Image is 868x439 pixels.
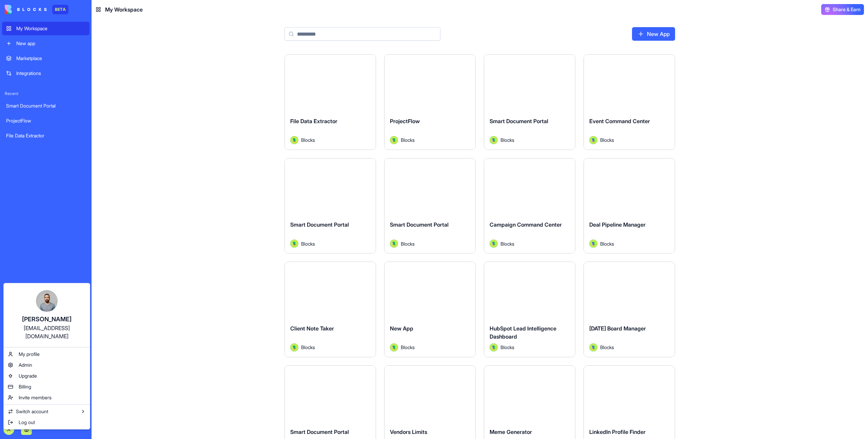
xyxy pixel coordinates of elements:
img: image_123650291_bsq8ao.jpg [36,290,58,312]
div: File Data Extractor [6,132,85,139]
span: Log out [19,419,35,426]
span: Invite members [19,394,52,401]
a: Admin [5,360,88,370]
span: Switch account [16,408,48,415]
a: My profile [5,349,88,360]
a: Invite members [5,392,88,403]
span: Admin [19,362,32,368]
span: Billing [19,383,31,390]
div: Smart Document Portal [6,102,85,109]
span: Recent [2,91,90,96]
a: [PERSON_NAME][EMAIL_ADDRESS][DOMAIN_NAME] [5,285,88,346]
div: ProjectFlow [6,117,85,124]
a: Billing [5,381,88,392]
span: My profile [19,351,40,358]
span: Upgrade [19,373,37,379]
a: Upgrade [5,370,88,381]
div: [PERSON_NAME] [11,314,83,324]
div: [EMAIL_ADDRESS][DOMAIN_NAME] [11,324,83,340]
